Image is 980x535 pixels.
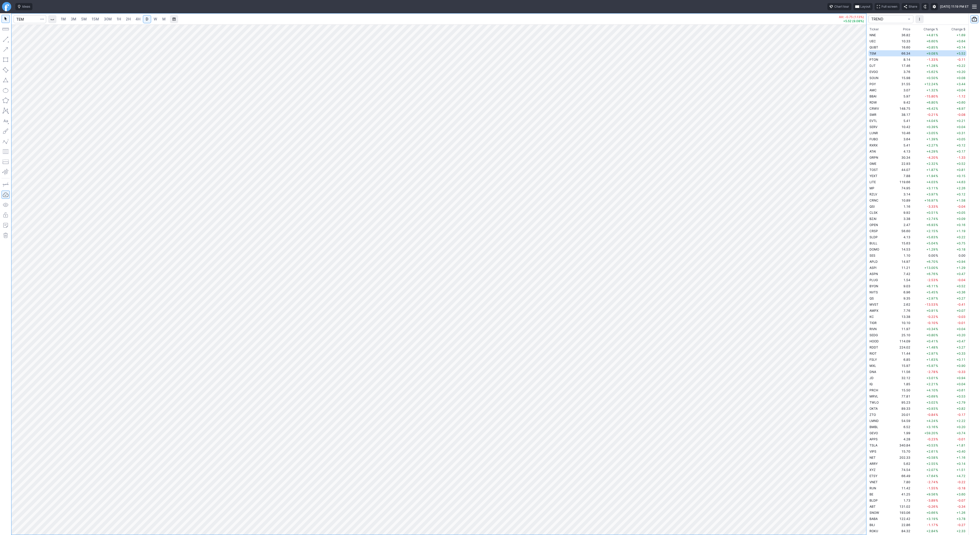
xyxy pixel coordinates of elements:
span: +1.58 [957,198,965,202]
span: OPEN [869,223,878,227]
a: Finviz.com [2,2,11,11]
span: +0.36 [957,290,965,294]
td: 16.60 [889,44,911,50]
span: % [936,303,938,306]
span: +0.22 [957,64,965,68]
span: +1.29 [926,247,935,251]
td: 14.53 [889,246,911,252]
span: [DATE] 11:19 PM ET [940,4,969,9]
span: +6.70 [926,260,935,264]
td: 14.97 [889,258,911,265]
span: 1M [61,17,66,21]
td: 10.89 [889,197,911,203]
span: % [936,260,938,264]
span: % [936,82,938,86]
span: % [936,156,938,159]
button: Anchored VWAP [2,168,10,176]
span: EVTL [869,119,877,123]
span: QUBT [869,45,878,49]
span: +0.22 [957,235,965,239]
span: % [936,223,938,227]
span: % [936,88,938,92]
span: AMC [869,88,877,92]
span: CRWV [869,107,879,110]
span: GME [869,162,876,166]
span: +9.08 [926,52,935,55]
span: Layout [860,4,870,9]
span: % [936,70,938,74]
span: -1.33 [957,156,965,159]
td: 5.97 [889,93,911,99]
span: +6.11 [926,284,935,288]
button: Lock drawings [2,211,10,219]
button: Hide drawings [2,201,10,209]
span: % [936,296,938,300]
span: LUNR [869,131,878,135]
span: +0.47 [957,272,965,276]
td: 9.35 [889,295,911,301]
span: SES [869,254,875,257]
span: +0.08 [957,76,965,80]
td: 7.88 [889,173,911,179]
span: RXRX [869,143,878,147]
td: 36.82 [889,32,911,38]
td: 38.17 [889,111,911,118]
span: QS [869,296,874,300]
span: +1.29 [957,266,965,270]
span: -0.11 [957,58,965,61]
button: Search [39,15,46,23]
td: 119.66 [889,179,911,185]
span: +4.04 [926,119,935,123]
span: % [936,229,938,233]
span: +5.63 [926,235,935,239]
span: % [936,58,938,61]
span: +5.45 [926,290,935,294]
td: 5.41 [889,142,911,148]
span: -15.80 [925,94,935,98]
span: +6.76 [926,272,935,276]
input: Search [14,15,46,23]
button: Rectangle [2,56,10,64]
span: +5.52 [957,52,965,55]
span: +0.50 [926,76,935,80]
span: % [936,186,938,190]
span: % [936,284,938,288]
span: +0.04 [957,125,965,129]
span: +3.97 [926,192,935,196]
td: 3.64 [889,136,911,142]
span: 4H [136,17,140,21]
span: +16.97 [924,198,935,202]
td: 56.60 [889,228,911,234]
span: +13.00 [924,266,935,270]
span: Chart tour [834,4,849,9]
td: 7.42 [889,271,911,277]
span: NNE [869,33,876,37]
span: SERV [869,125,877,129]
span: +0.09 [957,217,965,221]
span: +4.63 [957,180,965,184]
span: M [162,17,166,21]
td: 10.33 [889,38,911,44]
button: Elliott waves [2,137,10,145]
p: AH: -0.75 (1.13%) [839,16,864,19]
span: 15M [92,17,99,21]
span: +3.44 [957,82,965,86]
span: +5.04 [926,241,935,245]
span: GRPN [869,156,878,159]
a: M [160,15,168,23]
span: % [936,33,938,37]
span: ASPI [869,266,876,270]
a: 1H [114,15,123,23]
span: +0.20 [957,70,965,74]
span: +2.15 [926,229,935,233]
span: BULL [869,241,877,245]
span: 1H [117,17,121,21]
span: +2.27 [926,143,935,147]
span: RDW [869,101,877,104]
span: -2.53 [927,278,935,282]
td: 6.96 [889,289,911,295]
span: -0.21 [927,113,935,117]
span: +0.85 [926,45,935,49]
button: Drawing mode: Single [2,180,10,189]
span: +0.39 [926,125,935,129]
